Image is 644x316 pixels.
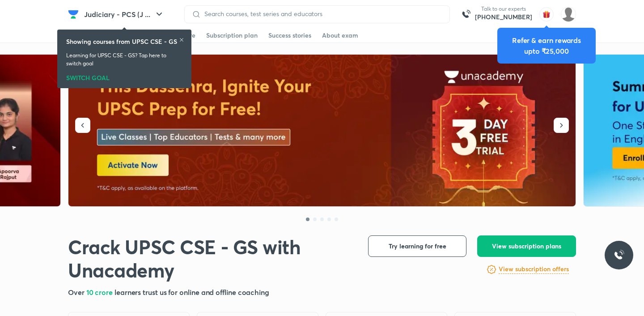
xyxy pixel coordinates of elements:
[499,265,569,274] h6: View subscription offers
[66,51,182,68] p: Learning for UPSC CSE - GS? Tap here to switch goal
[68,287,86,297] span: Over
[499,264,569,275] a: View subscription offers
[66,37,177,46] h6: Showing courses from UPSC CSE - GS
[114,287,269,297] span: learners trust us for online and offline coaching
[201,10,442,17] input: Search courses, test series and educators
[206,31,258,40] div: Subscription plan
[86,287,114,297] span: 10 crore
[389,242,446,251] span: Try learning for free
[475,13,532,21] a: [PHONE_NUMBER]
[492,242,561,251] span: View subscription plans
[68,9,79,20] img: Company Logo
[561,7,576,22] img: Abdul Ramzeen
[539,7,554,21] img: avatar
[268,28,311,43] a: Success stories
[457,5,475,23] img: call-us
[322,28,358,43] a: About exam
[477,235,576,257] button: View subscription plans
[66,71,182,81] div: SWITCH GOAL
[322,31,358,40] div: About exam
[79,5,170,23] button: Judiciary - PCS (J ...
[614,250,624,260] img: ttu
[368,235,466,257] button: Try learning for free
[268,31,311,40] div: Success stories
[504,35,589,56] div: Refer & earn rewards upto ₹25,000
[475,5,532,13] p: Talk to our experts
[68,235,354,282] h1: Crack UPSC CSE - GS with Unacademy
[206,28,258,43] a: Subscription plan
